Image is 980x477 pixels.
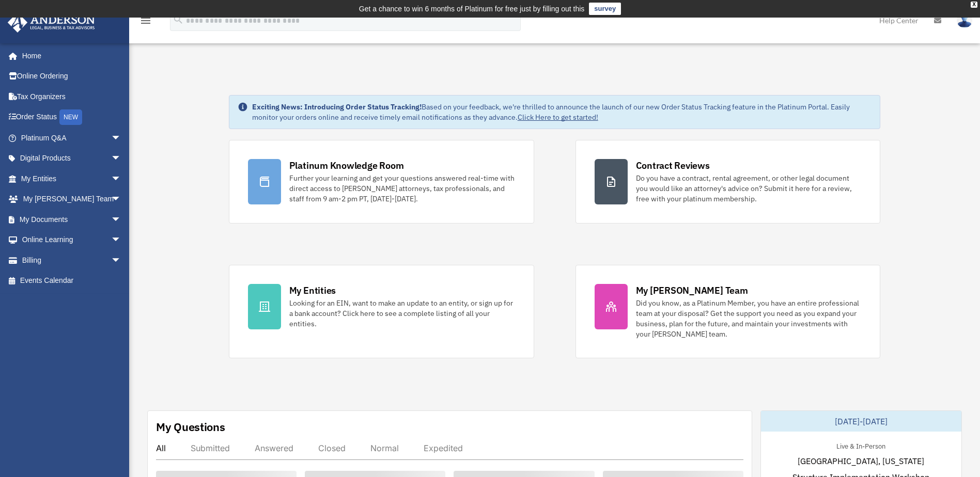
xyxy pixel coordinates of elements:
div: Normal [370,443,399,453]
a: My Documentsarrow_drop_down [7,209,137,230]
a: survey [589,3,621,15]
div: Live & In-Person [828,440,894,451]
div: Did you know, as a Platinum Member, you have an entire professional team at your disposal? Get th... [636,298,862,339]
a: menu [139,18,152,27]
a: Home [7,45,132,66]
div: Looking for an EIN, want to make an update to an entity, or sign up for a bank account? Click her... [289,298,515,329]
div: All [156,443,166,453]
div: Further your learning and get your questions answered real-time with direct access to [PERSON_NAM... [289,173,515,204]
a: Contract Reviews Do you have a contract, rental agreement, or other legal document you would like... [575,140,881,224]
div: Closed [318,443,346,453]
a: Platinum Q&Aarrow_drop_down [7,128,137,148]
strong: Exciting News: Introducing Order Status Tracking! [252,102,422,112]
a: Billingarrow_drop_down [7,250,137,271]
a: Online Ordering [7,66,137,87]
a: Platinum Knowledge Room Further your learning and get your questions answered real-time with dire... [229,140,534,224]
span: arrow_drop_down [111,209,132,230]
span: arrow_drop_down [111,168,132,189]
div: Answered [255,443,293,453]
a: Order StatusNEW [7,107,137,128]
i: menu [139,14,152,27]
div: My Questions [156,419,225,435]
img: Anderson Advisors Platinum Portal [5,12,98,33]
div: Do you have a contract, rental agreement, or other legal document you would like an attorney's ad... [636,173,862,204]
a: My [PERSON_NAME] Teamarrow_drop_down [7,189,137,210]
div: close [971,2,977,8]
div: Contract Reviews [636,159,710,172]
div: My Entities [289,284,336,297]
a: Tax Organizers [7,86,137,107]
span: arrow_drop_down [111,128,132,149]
img: User Pic [957,13,972,28]
span: arrow_drop_down [111,250,132,271]
a: Online Learningarrow_drop_down [7,230,137,250]
span: arrow_drop_down [111,230,132,251]
a: My [PERSON_NAME] Team Did you know, as a Platinum Member, you have an entire professional team at... [575,265,881,358]
span: [GEOGRAPHIC_DATA], [US_STATE] [798,455,924,467]
span: arrow_drop_down [111,189,132,210]
div: Get a chance to win 6 months of Platinum for free just by filling out this [359,3,585,15]
i: search [173,14,184,25]
div: NEW [59,109,82,125]
a: Click Here to get started! [518,113,598,122]
span: arrow_drop_down [111,148,132,169]
div: Submitted [191,443,230,453]
div: [DATE]-[DATE] [761,411,961,432]
div: My [PERSON_NAME] Team [636,284,748,297]
a: My Entitiesarrow_drop_down [7,168,137,189]
div: Platinum Knowledge Room [289,159,404,172]
a: Events Calendar [7,271,137,291]
a: My Entities Looking for an EIN, want to make an update to an entity, or sign up for a bank accoun... [229,265,534,358]
a: Digital Productsarrow_drop_down [7,148,137,169]
div: Expedited [424,443,463,453]
div: Based on your feedback, we're thrilled to announce the launch of our new Order Status Tracking fe... [252,102,872,122]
